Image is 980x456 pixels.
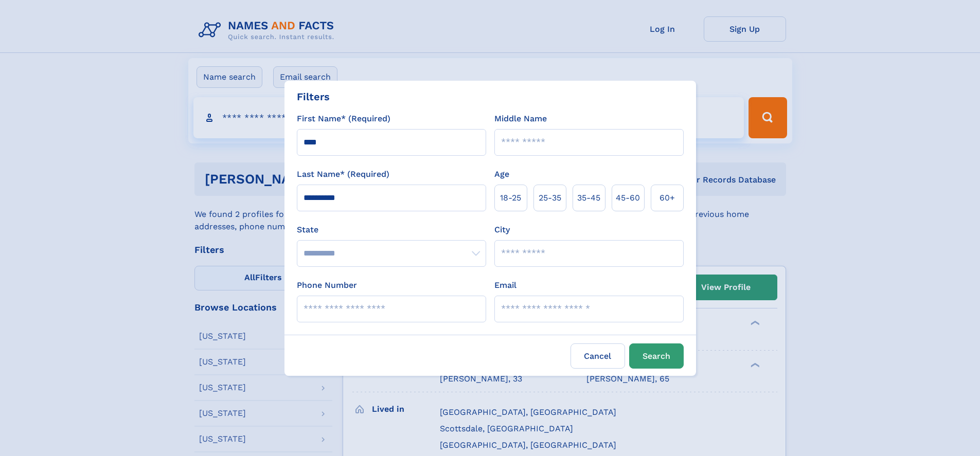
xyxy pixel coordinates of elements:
[660,192,675,204] span: 60+
[494,113,547,125] label: Middle Name
[629,343,684,369] button: Search
[494,224,510,236] label: City
[500,192,521,204] span: 18‑25
[616,192,640,204] span: 45‑60
[494,279,516,291] label: Email
[297,224,486,236] label: State
[494,168,509,180] label: Age
[297,279,357,291] label: Phone Number
[571,343,625,369] label: Cancel
[577,192,600,204] span: 35‑45
[297,113,390,125] label: First Name* (Required)
[297,89,330,104] div: Filters
[539,192,561,204] span: 25‑35
[297,168,389,180] label: Last Name* (Required)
